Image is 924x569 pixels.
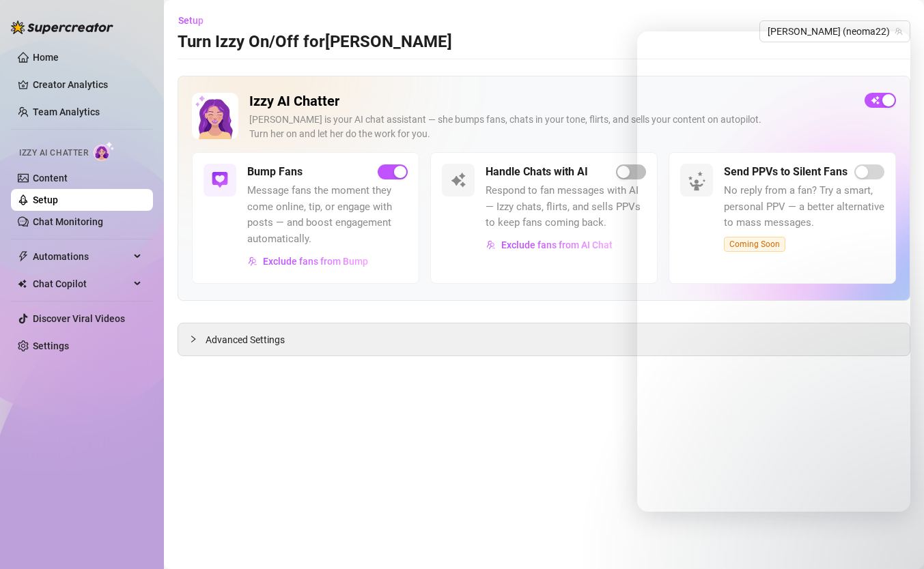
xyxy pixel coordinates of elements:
a: Chat Monitoring [33,216,103,227]
iframe: Intercom live chat [878,523,910,555]
img: svg%3e [212,172,228,188]
a: Setup [33,194,58,205]
span: Neoma (neoma22) [768,21,902,42]
a: Settings [33,340,69,351]
span: Chat Copilot [33,273,130,295]
div: collapsed [189,332,206,347]
div: [PERSON_NAME] is your AI chat assistant — she bumps fans, chats in your tone, flirts, and sells y... [249,113,854,141]
button: Exclude fans from AI Chat [486,234,613,256]
img: svg%3e [486,240,496,250]
img: Izzy AI Chatter [192,93,238,139]
img: logo-BBDzfeDw.svg [11,20,113,34]
span: Advanced Settings [206,332,285,347]
span: thunderbolt [18,251,29,262]
a: Discover Viral Videos [33,313,125,324]
span: Exclude fans from AI Chat [501,239,613,250]
span: Respond to fan messages with AI — Izzy chats, flirts, and sells PPVs to keep fans coming back. [486,183,646,231]
span: Izzy AI Chatter [19,147,88,160]
span: Automations [33,246,130,267]
a: Content [33,173,68,184]
img: svg%3e [248,257,257,266]
h2: Izzy AI Chatter [249,93,854,110]
h5: Bump Fans [247,164,303,180]
img: svg%3e [450,172,466,188]
span: team [895,27,903,35]
span: Message fans the moment they come online, tip, or engage with posts — and boost engagement automa... [247,183,408,247]
a: Team Analytics [33,106,100,117]
a: Creator Analytics [33,74,142,96]
iframe: Intercom live chat [637,31,910,512]
h5: Handle Chats with AI [486,164,588,180]
button: Setup [178,10,214,31]
span: Setup [178,15,204,26]
img: Chat Copilot [18,279,27,289]
span: collapsed [189,335,197,343]
span: Exclude fans from Bump [263,256,368,267]
h3: Turn Izzy On/Off for [PERSON_NAME] [178,31,452,53]
button: Exclude fans from Bump [247,250,369,272]
img: AI Chatter [94,141,115,161]
a: Home [33,52,59,63]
